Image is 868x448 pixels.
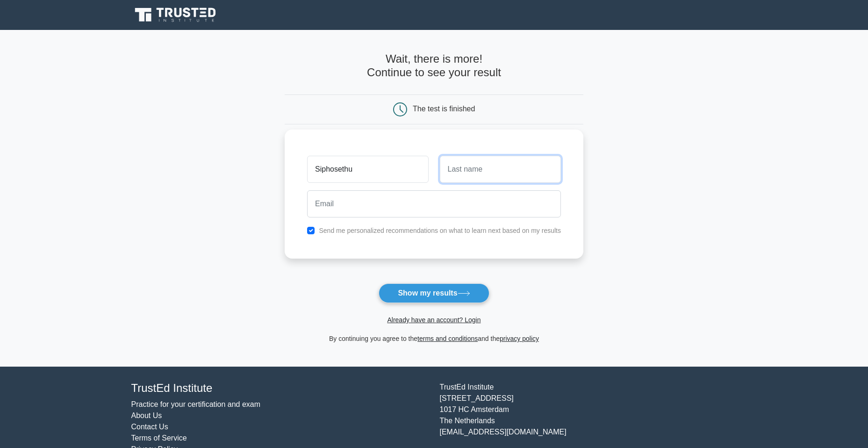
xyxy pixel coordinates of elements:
input: Last name [440,156,561,183]
a: About Us [131,412,162,419]
a: Practice for your certification and exam [131,400,261,408]
button: Show my results [379,283,489,303]
a: Already have an account? Login [387,316,481,324]
h4: TrustEd Institute [131,382,429,395]
a: privacy policy [500,335,539,342]
div: The test is finished [413,105,475,113]
a: Terms of Service [131,434,187,442]
a: Contact Us [131,423,168,431]
label: Send me personalized recommendations on what to learn next based on my results [319,227,561,234]
input: Email [307,190,561,217]
input: First name [307,156,428,183]
div: By continuing you agree to the and the [279,333,589,344]
a: terms and conditions [417,335,478,342]
h4: Wait, there is more! Continue to see your result [285,52,583,79]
